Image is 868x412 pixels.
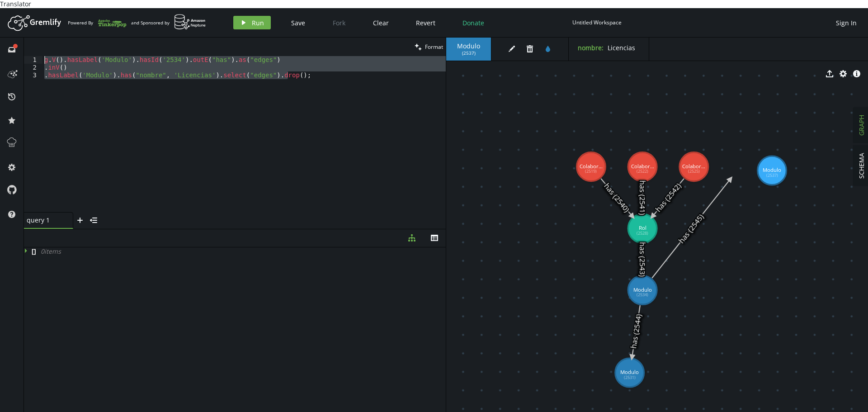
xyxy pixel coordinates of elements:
tspan: (2528) [637,230,648,236]
div: and Sponsored by [131,14,206,31]
img: AWS Neptune [174,14,206,30]
span: Revert [416,19,435,27]
span: ( 2537 ) [462,50,476,56]
button: Run [233,16,271,29]
tspan: Colabor... [682,163,705,170]
span: query 1 [27,216,63,224]
tspan: Modulo [620,369,639,375]
span: 0 item s [41,247,61,256]
tspan: (2537) [766,172,778,178]
span: Sign In [836,19,857,27]
div: Powered By [68,15,127,31]
span: Save [291,19,305,27]
span: Run [252,19,264,27]
span: Licencias [608,43,635,52]
text: has (2541) [637,180,647,215]
button: Sign In [831,16,861,29]
span: Modulo [455,42,482,50]
label: nombre : [578,43,604,52]
div: 3 [24,71,42,79]
span: ] [34,247,36,256]
button: Donate [456,16,491,29]
tspan: (2519) [585,168,597,174]
button: Save [284,16,312,29]
span: GRAPH [857,115,866,136]
span: Donate [462,19,484,27]
div: 2 [24,64,42,71]
tspan: (2525) [688,168,700,174]
tspan: Modulo [763,166,781,173]
button: Revert [409,16,442,29]
button: Format [412,38,446,56]
span: Fork [333,19,345,27]
span: SCHEMA [857,153,866,179]
button: Clear [366,16,396,29]
span: Clear [373,19,389,27]
div: 1 [24,56,42,64]
tspan: Colabor... [631,163,654,170]
tspan: Modulo [633,286,652,293]
tspan: Colabor... [580,163,603,170]
tspan: Rol [639,224,646,231]
tspan: (2531) [624,374,636,380]
span: Format [425,43,443,51]
text: has (2543) [637,242,647,277]
tspan: (2534) [637,292,648,298]
button: Fork [325,16,353,29]
span: [ [32,247,34,256]
tspan: (2522) [637,168,648,174]
div: Untitled Workspace [572,19,622,26]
